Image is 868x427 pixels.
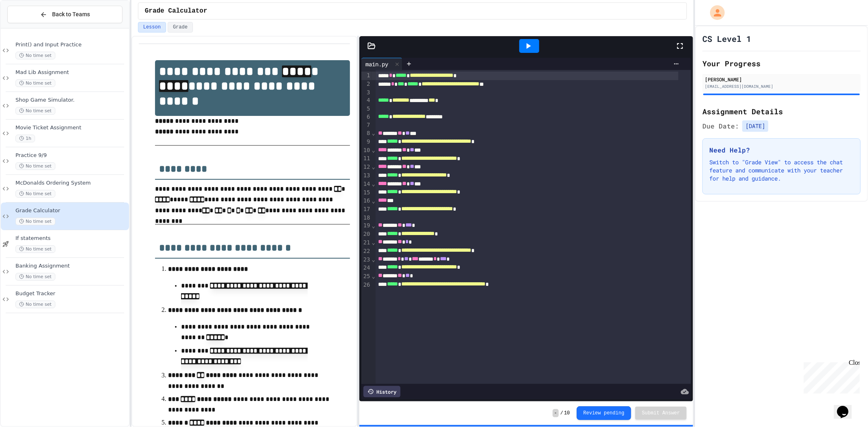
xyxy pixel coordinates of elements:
div: 26 [361,281,372,290]
span: If statements [15,235,127,242]
span: Fold line [372,163,376,170]
div: 1 [361,72,372,80]
span: Fold line [372,130,376,136]
span: Submit Answer [642,410,680,416]
div: 23 [361,256,372,264]
div: main.py [361,60,392,68]
span: Banking Assignment [15,263,127,270]
div: 16 [361,197,372,205]
div: My Account [702,3,727,22]
span: No time set [15,245,55,253]
button: Back to Teams [7,6,122,23]
span: Shop Game Simulator. [15,97,127,104]
span: Practice 9/9 [15,152,127,159]
span: Mad Lib Assignment [15,69,127,76]
span: No time set [15,218,55,225]
span: Due Date: [702,121,739,131]
span: No time set [15,107,55,115]
span: [DATE] [742,120,768,132]
span: No time set [15,52,55,59]
div: [PERSON_NAME] [705,76,858,83]
div: 7 [361,121,372,129]
div: 2 [361,80,372,89]
span: Back to Teams [52,10,90,19]
span: Fold line [372,256,376,263]
h3: Need Help? [709,145,854,155]
span: - [553,409,559,417]
div: 8 [361,129,372,138]
div: History [363,386,400,397]
button: Lesson [138,22,166,33]
button: Submit Answer [635,407,687,420]
span: Fold line [372,239,376,246]
span: Fold line [372,181,376,187]
div: 18 [361,214,372,222]
div: 15 [361,189,372,197]
span: No time set [15,162,55,170]
div: Chat with us now!Close [3,3,56,52]
div: 13 [361,172,372,180]
div: 12 [361,163,372,172]
span: Fold line [372,273,376,279]
span: Grade Calculator [145,6,208,16]
button: Review pending [577,406,632,420]
span: No time set [15,190,55,198]
span: Fold line [372,147,376,153]
div: [EMAIL_ADDRESS][DOMAIN_NAME] [705,83,858,89]
span: / [560,410,563,416]
span: Movie Ticket Assignment [15,124,127,131]
div: 21 [361,239,372,247]
span: No time set [15,273,55,281]
p: Switch to "Grade View" to access the chat feature and communicate with your teacher for help and ... [709,158,854,183]
span: 10 [564,410,570,416]
iframe: chat widget [834,394,860,419]
div: 6 [361,113,372,122]
div: 22 [361,247,372,256]
span: No time set [15,301,55,308]
div: 25 [361,272,372,281]
span: McDonalds Ordering System [15,180,127,187]
div: 20 [361,230,372,239]
div: 5 [361,105,372,113]
div: 11 [361,155,372,163]
div: 3 [361,89,372,97]
div: 10 [361,146,372,155]
span: Fold line [372,222,376,229]
span: Fold line [372,198,376,204]
iframe: chat widget [800,359,860,394]
button: Grade [168,22,193,33]
div: 4 [361,96,372,105]
span: Budget Tracker [15,290,127,297]
h1: CS Level 1 [702,33,751,44]
h2: Your Progress [702,58,861,69]
span: No time set [15,79,55,87]
span: Grade Calculator [15,207,127,214]
span: 1h [15,135,35,142]
div: main.py [361,58,402,70]
h2: Assignment Details [702,106,861,117]
span: Print() and Input Practice [15,41,127,48]
div: 9 [361,138,372,146]
div: 19 [361,222,372,230]
div: 17 [361,205,372,214]
div: 24 [361,264,372,272]
div: 14 [361,180,372,189]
